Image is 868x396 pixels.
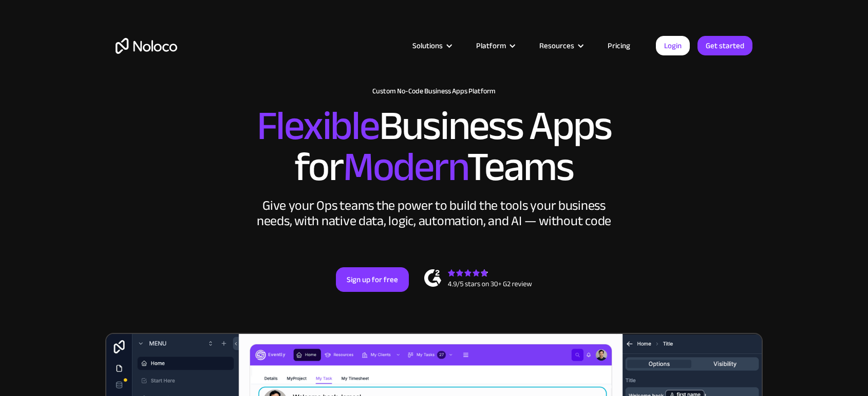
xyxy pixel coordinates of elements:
div: Platform [463,39,526,52]
span: Modern [343,129,467,205]
a: Get started [697,36,752,55]
a: Login [656,36,690,55]
a: home [116,38,177,54]
div: Solutions [400,39,463,52]
a: Pricing [595,39,643,52]
div: Solutions [412,39,443,52]
div: Resources [539,39,574,52]
div: Give your Ops teams the power to build the tools your business needs, with native data, logic, au... [254,198,614,229]
span: Flexible [257,88,379,164]
div: Platform [476,39,506,52]
div: Resources [526,39,595,52]
a: Sign up for free [336,267,409,292]
h2: Business Apps for Teams [116,106,752,188]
